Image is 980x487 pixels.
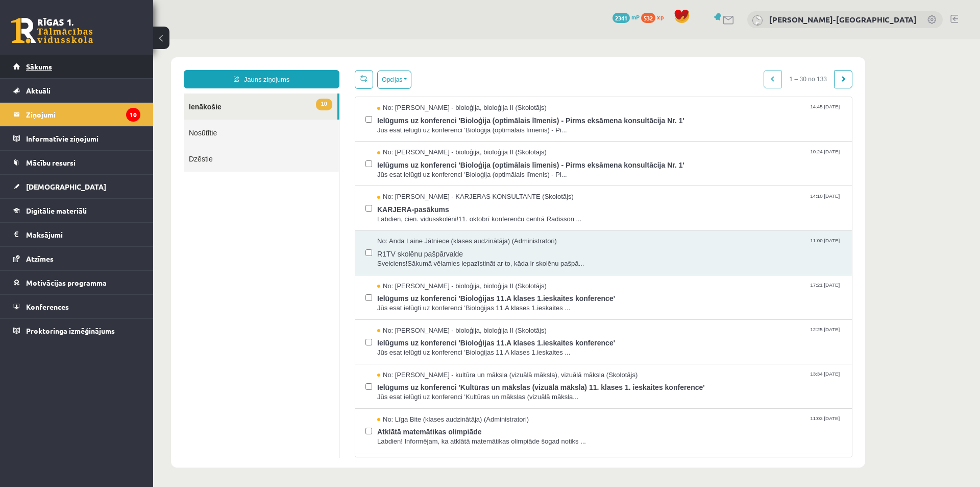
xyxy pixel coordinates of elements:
span: Ielūgums uz konferenci 'Kultūras un mākslas (vizuālā māksla) 11. klases 1. ieskaites konference' [224,340,689,353]
i: 10 [126,108,140,122]
a: Sākums [13,55,140,78]
span: 532 [641,13,655,23]
a: Ziņojumi10 [13,103,140,126]
span: No: Anda Laine Jātniece (klases audzinātāja) (Administratori) [224,197,404,207]
span: 1 – 30 no 133 [629,31,681,49]
span: Jūs esat ielūgti uz konferenci 'Bioloģija (optimālais līmenis) - Pi... [224,131,689,141]
span: 13:34 [DATE] [655,331,689,339]
span: Labdien, cien. vidusskolēni!11. oktobrī konferenču centrā Radisson ... [224,175,689,185]
span: 10:24 [DATE] [655,108,689,116]
a: Konferences [13,295,140,318]
span: 10 [163,59,179,71]
legend: Ziņojumi [26,103,140,126]
a: Motivācijas programma [13,271,140,294]
span: No: Līga Bite (klases audzinātāja) (Administratori) [224,376,376,385]
a: No: [PERSON_NAME] - bioloģija, bioloģija II (Skolotājs) 10:24 [DATE] Ielūgums uz konferenci 'Biol... [224,108,689,140]
span: 14:45 [DATE] [655,64,689,72]
span: Jūs esat ielūgti uz konferenci 'Bioloģijas 11.A klases 1.ieskaites ... [224,309,689,318]
a: Rīgas 1. Tālmācības vidusskola [11,18,93,43]
a: 2341 mP [612,13,640,21]
span: [DEMOGRAPHIC_DATA] [26,182,106,191]
a: Aktuāli [13,79,140,102]
span: 11:00 [DATE] [655,197,689,205]
a: [PERSON_NAME]-[GEOGRAPHIC_DATA] [769,14,917,25]
a: Dzēstie [31,106,186,132]
span: R1TV skolēnu pašpārvalde [224,207,689,220]
span: Sveiciens!Sākumā vēlamies iepazīstināt ar to, kāda ir skolēnu pašpā... [224,220,689,229]
a: Mācību resursi [13,151,140,174]
legend: Informatīvie ziņojumi [26,127,140,150]
a: Maksājumi [13,223,140,246]
span: mP [631,13,640,21]
a: No: [PERSON_NAME] - bioloģija, bioloģija II (Skolotājs) 12:25 [DATE] Ielūgums uz konferenci 'Biol... [224,287,689,318]
a: Jauns ziņojums [31,31,186,49]
span: Atklātā matemātikas olimpiāde [224,385,689,398]
span: Ielūgums uz konferenci 'Bioloģijas 11.A klases 1.ieskaites konference' [224,251,689,264]
legend: Maksājumi [26,223,140,246]
span: No: [PERSON_NAME] - kultūra un māksla (vizuālā māksla), vizuālā māksla (Skolotājs) [224,331,484,341]
span: KARJERA-pasākums [224,163,689,175]
span: 2341 [612,13,630,23]
span: Atzīmes [26,254,54,263]
span: 17:21 [DATE] [655,242,689,250]
a: No: [PERSON_NAME] - bioloģija, bioloģija II (Skolotājs) 14:45 [DATE] Ielūgums uz konferenci 'Biol... [224,64,689,96]
span: Sākums [26,62,52,71]
a: No: Līga Bite (klases audzinātāja) (Administratori) 11:03 [DATE] Atklātā matemātikas olimpiāde La... [224,376,689,407]
span: No: [PERSON_NAME] - KARJERAS KONSULTANTE (Skolotājs) [224,153,421,163]
span: Konferences [26,302,69,311]
a: No: [PERSON_NAME] - kultūra un māksla (vizuālā māksla), vizuālā māksla (Skolotājs) 13:34 [DATE] I... [224,331,689,363]
span: Ielūgums uz konferenci 'Bioloģija (optimālais līmenis) - Pirms eksāmena konsultācija Nr. 1' [224,118,689,131]
a: No: [PERSON_NAME] - KARJERAS KONSULTANTE (Skolotājs) 14:10 [DATE] KARJERA-pasākums Labdien, cien.... [224,153,689,184]
span: Motivācijas programma [26,278,107,287]
span: No: [PERSON_NAME] - bioloģija, bioloģija II (Skolotājs) [224,64,394,74]
span: Jūs esat ielūgti uz konferenci 'Kultūras un mākslas (vizuālā māksla... [224,353,689,363]
a: No: Anda Laine Jātniece (klases audzinātāja) (Administratori) 11:00 [DATE] R1TV skolēnu pašpārval... [224,197,689,229]
a: Nosūtītie [31,80,186,106]
span: Jūs esat ielūgti uz konferenci 'Bioloģija (optimālais līmenis) - Pi... [224,86,689,96]
span: Mācību resursi [26,158,76,167]
span: Proktoringa izmēģinājums [26,326,115,335]
span: Digitālie materiāli [26,206,87,215]
a: Proktoringa izmēģinājums [13,319,140,342]
a: Informatīvie ziņojumi [13,127,140,150]
a: [DEMOGRAPHIC_DATA] [13,175,140,198]
span: Ielūgums uz konferenci 'Bioloģijas 11.A klases 1.ieskaites konference' [224,296,689,309]
span: 11:03 [DATE] [655,376,689,383]
a: 532 xp [641,13,669,21]
span: 12:25 [DATE] [655,287,689,294]
span: Ielūgums uz konferenci 'Bioloģija (optimālais līmenis) - Pirms eksāmena konsultācija Nr. 1' [224,74,689,86]
span: No: [PERSON_NAME] - bioloģija, bioloģija II (Skolotājs) [224,242,394,252]
button: Opcijas [224,31,258,50]
a: No: [PERSON_NAME] - bioloģija, bioloģija II (Skolotājs) 17:21 [DATE] Ielūgums uz konferenci 'Biol... [224,242,689,274]
span: Aktuāli [26,86,51,95]
span: xp [657,13,664,21]
img: Elīza Vintere-Dutka [752,15,763,26]
span: Labdien! Informējam, ka atklātā matemātikas olimpiāde šogad notiks ... [224,398,689,407]
span: No: [PERSON_NAME] - bioloģija, bioloģija II (Skolotājs) [224,287,394,296]
span: 14:10 [DATE] [655,153,689,160]
a: 10Ienākošie [31,54,184,80]
a: Digitālie materiāli [13,199,140,222]
span: No: [PERSON_NAME] - bioloģija, bioloģija II (Skolotājs) [224,108,394,118]
a: Atzīmes [13,247,140,270]
span: Jūs esat ielūgti uz konferenci 'Bioloģijas 11.A klases 1.ieskaites ... [224,264,689,274]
